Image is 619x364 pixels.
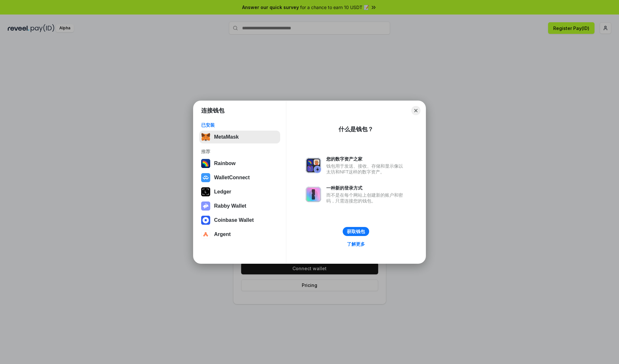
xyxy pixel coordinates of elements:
[201,159,210,168] img: svg+xml,%3Csvg%20width%3D%22120%22%20height%3D%22120%22%20viewBox%3D%220%200%20120%20120%22%20fil...
[201,149,278,154] div: 推荐
[201,122,278,128] div: 已安装
[199,228,280,241] button: Argent
[343,240,369,248] a: 了解更多
[201,202,210,211] img: svg+xml,%3Csvg%20xmlns%3D%22http%3A%2F%2Fwww.w3.org%2F2000%2Fsvg%22%20fill%3D%22none%22%20viewBox...
[201,216,210,225] img: svg+xml,%3Csvg%20width%3D%2228%22%20height%3D%2228%22%20viewBox%3D%220%200%2028%2028%22%20fill%3D...
[199,157,280,170] button: Rainbow
[306,187,321,202] img: svg+xml,%3Csvg%20xmlns%3D%22http%3A%2F%2Fwww.w3.org%2F2000%2Fsvg%22%20fill%3D%22none%22%20viewBox...
[214,231,231,237] div: Argent
[214,134,239,140] div: MetaMask
[306,158,321,173] img: svg+xml,%3Csvg%20xmlns%3D%22http%3A%2F%2Fwww.w3.org%2F2000%2Fsvg%22%20fill%3D%22none%22%20viewBox...
[343,227,369,236] button: 获取钱包
[201,107,224,114] h1: 连接钱包
[214,175,250,181] div: WalletConnect
[347,241,365,247] div: 了解更多
[411,106,420,115] button: Close
[199,131,280,143] button: MetaMask
[201,133,210,142] img: svg+xml,%3Csvg%20fill%3D%22none%22%20height%3D%2233%22%20viewBox%3D%220%200%2035%2033%22%20width%...
[199,214,280,227] button: Coinbase Wallet
[326,192,406,204] div: 而不是在每个网站上创建新的账户和密码，只需连接您的钱包。
[199,185,280,198] button: Ledger
[326,156,406,162] div: 您的数字资产之家
[326,163,406,175] div: 钱包用于发送、接收、存储和显示像以太坊和NFT这样的数字资产。
[199,171,280,184] button: WalletConnect
[199,200,280,212] button: Rabby Wallet
[214,217,254,223] div: Coinbase Wallet
[214,189,231,195] div: Ledger
[201,173,210,182] img: svg+xml,%3Csvg%20width%3D%2228%22%20height%3D%2228%22%20viewBox%3D%220%200%2028%2028%22%20fill%3D...
[214,161,236,166] div: Rainbow
[326,185,406,191] div: 一种新的登录方式
[339,125,373,133] div: 什么是钱包？
[201,187,210,196] img: svg+xml,%3Csvg%20xmlns%3D%22http%3A%2F%2Fwww.w3.org%2F2000%2Fsvg%22%20width%3D%2228%22%20height%3...
[214,203,246,209] div: Rabby Wallet
[201,230,210,239] img: svg+xml,%3Csvg%20width%3D%2228%22%20height%3D%2228%22%20viewBox%3D%220%200%2028%2028%22%20fill%3D...
[347,229,365,234] div: 获取钱包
